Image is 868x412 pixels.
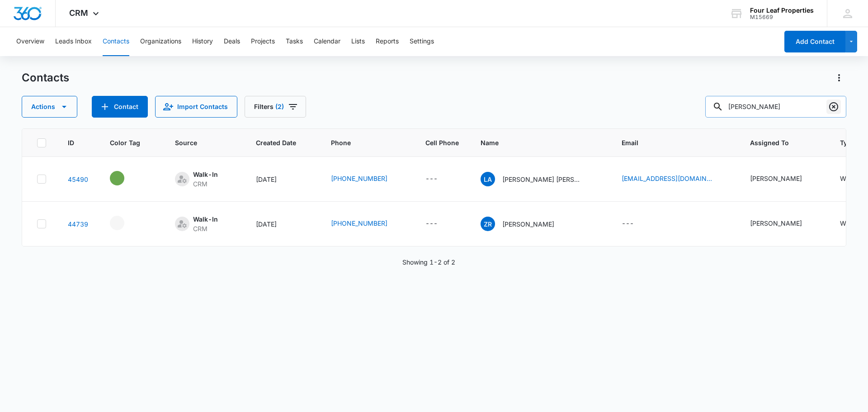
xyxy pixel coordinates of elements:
span: Email [622,138,715,147]
div: [PERSON_NAME] [750,218,802,228]
div: Walk-In [193,170,218,179]
button: Lists [351,27,365,56]
div: Email - - Select to Edit Field [622,218,650,229]
div: --- [622,218,634,229]
a: Navigate to contact details page for Zoila Ramirez [68,220,88,228]
div: Assigned To - Sarah Smith - Select to Edit Field [750,174,818,185]
div: Name - Luis A. Santos Hernandez - Select to Edit Field [481,172,600,186]
p: Showing 1-2 of 2 [402,257,455,267]
button: Clear [826,99,841,114]
div: Source - [object Object] - Select to Edit Field [175,170,234,189]
span: ID [68,138,75,147]
span: Color Tag [110,138,140,147]
button: Settings [410,27,434,56]
div: Source - [object Object] - Select to Edit Field [175,214,234,233]
button: Actions [22,96,77,118]
div: [PERSON_NAME] [750,174,802,183]
span: Created Date [256,138,296,147]
p: [PERSON_NAME] [PERSON_NAME] [502,175,584,184]
div: CRM [193,224,218,233]
button: History [192,27,213,56]
button: Organizations [140,27,181,56]
a: [EMAIL_ADDRESS][DOMAIN_NAME] [622,174,712,183]
button: Projects [251,27,275,56]
div: Cell Phone - - Select to Edit Field [425,218,454,229]
input: Search Contacts [705,96,846,118]
span: LA [481,172,495,186]
div: --- [425,218,438,229]
button: Import Contacts [155,96,237,118]
div: [DATE] [256,175,309,184]
span: Phone [331,138,391,147]
div: account id [750,14,814,20]
button: Deals [224,27,240,56]
button: Tasks [286,27,303,56]
span: Assigned To [750,138,805,147]
span: CRM [69,8,88,18]
h1: Contacts [22,71,69,85]
button: Actions [832,71,846,85]
div: account name [750,7,814,14]
button: Leads Inbox [55,27,92,56]
span: Source [175,138,221,147]
span: ZR [481,217,495,231]
div: Phone - 9046470739 - Select to Edit Field [331,174,404,185]
span: Cell Phone [425,138,459,147]
p: [PERSON_NAME] [502,219,554,229]
div: Assigned To - Sarah Smith - Select to Edit Field [750,218,818,229]
div: Walk-In [193,214,218,224]
div: Phone - 9045173041 - Select to Edit Field [331,218,404,229]
div: --- [425,174,438,185]
div: - - Select to Edit Field [110,171,141,185]
button: Add Contact [784,31,845,52]
button: Calendar [314,27,340,56]
button: Overview [16,27,44,56]
button: Reports [376,27,399,56]
a: Navigate to contact details page for Luis A. Santos Hernandez [68,175,88,183]
div: CRM [193,179,218,189]
button: Filters [245,96,306,118]
div: Cell Phone - - Select to Edit Field [425,174,454,185]
div: [DATE] [256,219,309,229]
button: Add Contact [92,96,148,118]
span: Name [481,138,587,147]
span: (2) [275,104,284,110]
div: - - Select to Edit Field [110,216,141,230]
a: [PHONE_NUMBER] [331,174,387,183]
div: Email - luis504hernandz@gmail.com - Select to Edit Field [622,174,728,185]
a: [PHONE_NUMBER] [331,218,387,228]
div: Name - Zoila Ramirez - Select to Edit Field [481,217,571,231]
button: Contacts [103,27,129,56]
